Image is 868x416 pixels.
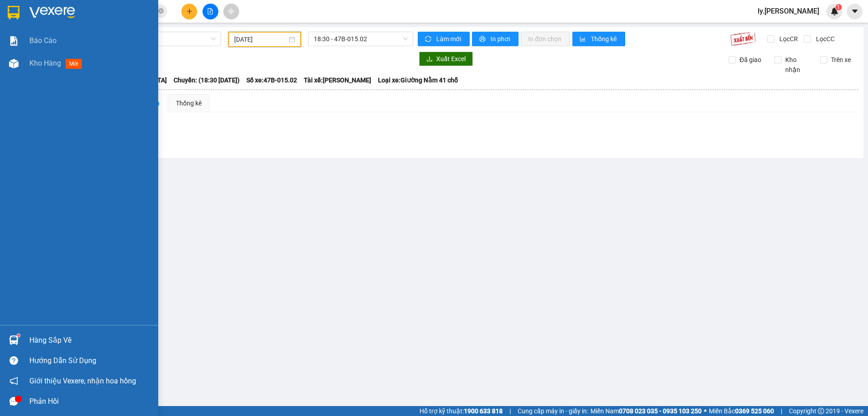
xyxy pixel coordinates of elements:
span: Giới thiệu Vexere, nhận hoa hồng [29,375,136,387]
span: Lọc CR [776,34,799,44]
span: file-add [207,8,213,14]
div: Phản hồi [29,395,151,408]
span: close-circle [158,7,164,16]
span: mới [66,59,82,69]
div: Hướng dẫn sử dụng [29,354,151,368]
span: question-circle [9,356,18,365]
input: 11/10/2025 [234,34,287,44]
span: printer [479,36,487,43]
span: In phơi [491,34,511,44]
strong: 1900 633 818 [464,407,503,415]
span: Kho nhận [782,55,813,75]
span: Trên xe [827,55,854,65]
button: In đơn chọn [521,32,570,46]
span: aim [228,8,234,14]
span: Chuyến: (18:30 [DATE]) [174,75,240,85]
img: 9k= [730,32,756,46]
span: Kho hàng [29,59,61,67]
span: caret-down [851,7,859,15]
span: close-circle [158,8,164,14]
strong: 0708 023 035 - 0935 103 250 [619,407,702,415]
img: solution-icon [9,36,19,46]
span: Số xe: 47B-015.02 [246,75,297,85]
sup: 1 [17,334,20,337]
span: bar-chart [580,36,587,43]
img: warehouse-icon [9,335,19,345]
img: logo-vxr [8,6,19,19]
button: printerIn phơi [472,32,519,46]
img: icon-new-feature [830,7,839,15]
span: Cung cấp máy in - giấy in: [518,406,588,416]
div: Thống kê [176,98,202,108]
button: syncLàm mới [418,32,470,46]
button: downloadXuất Excel [419,52,473,66]
span: Đã giao [736,55,765,65]
span: Tài xế: [PERSON_NAME] [304,75,371,85]
span: | [509,406,511,416]
span: Miền Nam [590,406,702,416]
span: 18:30 - 47B-015.02 [314,32,408,46]
button: bar-chartThống kê [572,32,625,46]
span: copyright [818,408,824,414]
span: Làm mới [436,34,462,44]
sup: 1 [835,4,842,10]
span: Thống kê [591,34,618,44]
span: Miền Bắc [709,406,774,416]
button: aim [223,4,239,19]
span: Loại xe: Giường Nằm 41 chỗ [378,75,458,85]
span: Lọc CC [812,34,836,44]
strong: 0369 525 060 [735,407,774,415]
img: warehouse-icon [9,59,19,68]
span: ly.[PERSON_NAME] [750,5,826,17]
span: Báo cáo [29,35,57,46]
button: plus [181,4,197,19]
button: file-add [203,4,218,19]
button: caret-down [847,4,863,19]
span: ⚪️ [704,409,707,413]
span: 1 [837,4,840,10]
span: plus [186,8,193,14]
span: Hỗ trợ kỹ thuật: [420,406,503,416]
div: Hàng sắp về [29,334,151,347]
span: | [781,406,782,416]
span: notification [9,377,18,385]
span: message [9,397,18,406]
span: sync [425,36,433,43]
